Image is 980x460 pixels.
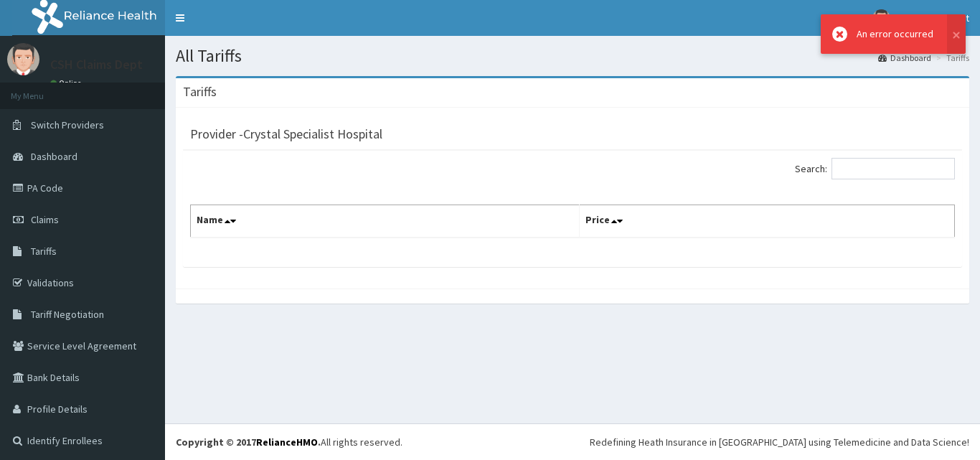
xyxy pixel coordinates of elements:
[31,245,57,258] span: Tariffs
[31,308,104,321] span: Tariff Negotiation
[580,205,955,238] th: Price
[795,158,955,179] label: Search:
[176,436,321,449] strong: Copyright © 2017 .
[857,27,933,42] div: An error occurred
[878,52,931,64] a: Dashboard
[831,158,955,179] input: Search:
[50,58,143,71] p: CSH Claims Dept
[256,436,318,449] a: RelianceHMO
[31,213,59,226] span: Claims
[933,52,969,64] li: Tariffs
[31,150,77,163] span: Dashboard
[50,78,85,88] a: Online
[7,43,39,75] img: User Image
[590,435,969,449] div: Redefining Heath Insurance in [GEOGRAPHIC_DATA] using Telemedicine and Data Science!
[191,205,580,238] th: Name
[31,118,104,131] span: Switch Providers
[183,85,217,98] h3: Tariffs
[165,423,980,460] footer: All rights reserved.
[190,128,382,141] h3: Provider - Crystal Specialist Hospital
[872,9,890,27] img: User Image
[899,11,969,24] span: CSH Claims Dept
[176,47,969,65] h1: All Tariffs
